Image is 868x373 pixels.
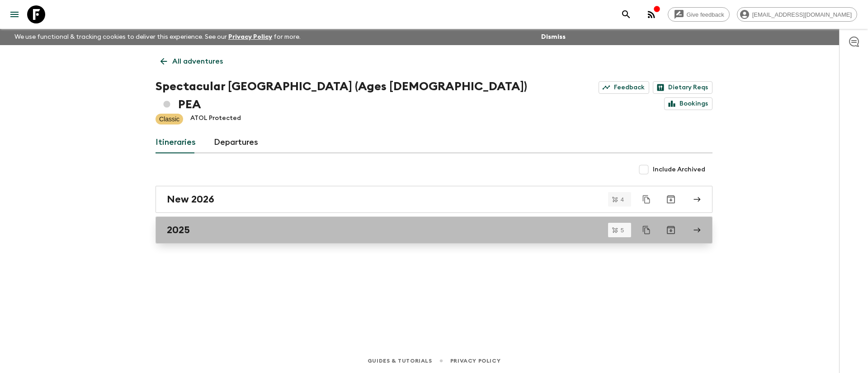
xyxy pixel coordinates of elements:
a: Privacy Policy [228,34,272,40]
p: We use functional & tracking cookies to deliver this experience. See our for more. [11,29,304,45]
span: Include Archived [653,165,705,174]
a: Departures [214,132,258,153]
a: 2025 [156,216,712,244]
p: All adventures [172,56,223,67]
button: menu [5,5,24,23]
a: Bookings [664,97,712,110]
p: ATOL Protected [190,114,241,124]
span: Give feedback [682,11,729,18]
a: Itineraries [156,132,196,153]
button: Duplicate [638,191,655,207]
a: Feedback [599,81,649,94]
div: [EMAIL_ADDRESS][DOMAIN_NAME] [737,7,857,22]
span: 4 [615,197,629,203]
a: Privacy Policy [450,356,500,366]
a: Guides & Tutorials [368,356,432,366]
span: 5 [615,227,629,233]
a: Dietary Reqs [653,81,712,94]
span: [EMAIL_ADDRESS][DOMAIN_NAME] [747,11,857,18]
button: Archive [662,221,680,239]
a: New 2026 [156,186,712,213]
a: All adventures [156,52,228,70]
button: Archive [662,190,680,208]
h1: Spectacular [GEOGRAPHIC_DATA] (Ages [DEMOGRAPHIC_DATA]) PEA [156,78,549,114]
h2: New 2026 [167,193,214,205]
button: Dismiss [539,31,568,43]
p: Classic [159,115,179,124]
a: Give feedback [668,7,730,22]
button: search adventures [617,5,635,23]
button: Duplicate [638,222,655,238]
h2: 2025 [167,224,190,236]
